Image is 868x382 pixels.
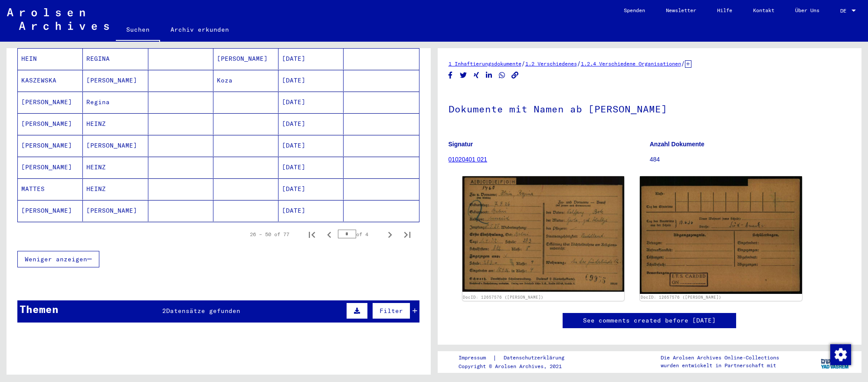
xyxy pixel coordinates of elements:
[338,230,381,238] div: of 4
[18,113,83,135] mat-cell: [PERSON_NAME]
[372,303,410,319] button: Filter
[83,92,148,113] mat-cell: Regina
[18,92,83,113] mat-cell: [PERSON_NAME]
[303,226,321,243] button: First page
[581,60,681,67] a: 1.2.4 Verschiedene Organisationen
[18,178,83,200] mat-cell: MATTES
[497,353,575,362] a: Datenschutzerklärung
[525,60,577,67] a: 1.2 Verschiedenes
[278,48,344,69] mat-cell: [DATE]
[18,48,83,69] mat-cell: HEIN
[459,362,575,370] p: Copyright © Arolsen Archives, 2021
[459,70,468,81] button: Share on Twitter
[160,19,239,40] a: Archiv erkunden
[381,226,399,243] button: Next page
[472,70,481,81] button: Share on Xing
[641,295,721,300] a: DocID: 12657576 ([PERSON_NAME])
[511,70,520,81] button: Copy link
[498,70,507,81] button: Share on WhatsApp
[83,113,148,135] mat-cell: HEINZ
[83,200,148,221] mat-cell: [PERSON_NAME]
[650,141,704,148] b: Anzahl Dokumente
[819,351,852,372] img: yv_logo.png
[83,48,148,69] mat-cell: REGINA
[25,255,87,263] span: Weniger anzeigen
[462,176,625,292] img: 001.jpg
[83,135,148,156] mat-cell: [PERSON_NAME]
[278,200,344,221] mat-cell: [DATE]
[278,113,344,135] mat-cell: [DATE]
[521,59,525,67] span: /
[459,353,575,362] div: |
[449,60,521,67] a: 1 Inhaftierungsdokumente
[577,59,581,67] span: /
[18,157,83,178] mat-cell: [PERSON_NAME]
[446,70,455,81] button: Share on Facebook
[278,135,344,156] mat-cell: [DATE]
[116,19,160,42] a: Suchen
[459,353,493,362] a: Impressum
[18,135,83,156] mat-cell: [PERSON_NAME]
[485,70,494,81] button: Share on LinkedIn
[681,59,685,67] span: /
[840,8,850,14] span: DE
[321,226,338,243] button: Previous page
[7,8,109,30] img: Arolsen_neg.svg
[213,70,278,91] mat-cell: Koza
[213,48,278,69] mat-cell: [PERSON_NAME]
[250,231,289,238] div: 26 – 50 of 77
[166,307,240,315] span: Datensätze gefunden
[162,307,166,315] span: 2
[18,200,83,221] mat-cell: [PERSON_NAME]
[20,301,59,317] div: Themen
[380,307,403,315] span: Filter
[661,354,779,362] p: Die Arolsen Archives Online-Collections
[278,92,344,113] mat-cell: [DATE]
[278,70,344,91] mat-cell: [DATE]
[650,155,851,164] p: 484
[463,295,544,300] a: DocID: 12657576 ([PERSON_NAME])
[83,178,148,200] mat-cell: HEINZ
[449,89,851,127] h1: Dokumente mit Namen ab [PERSON_NAME]
[449,141,473,148] b: Signatur
[83,70,148,91] mat-cell: [PERSON_NAME]
[661,362,779,369] p: wurden entwickelt in Partnerschaft mit
[17,251,99,267] button: Weniger anzeigen
[278,157,344,178] mat-cell: [DATE]
[583,316,716,325] a: See comments created before [DATE]
[399,226,416,243] button: Last page
[449,156,488,163] a: 01020401 021
[83,157,148,178] mat-cell: HEINZ
[278,178,344,200] mat-cell: [DATE]
[18,70,83,91] mat-cell: KASZEWSKA
[830,344,851,365] img: Zustimmung ändern
[640,176,802,293] img: 002.jpg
